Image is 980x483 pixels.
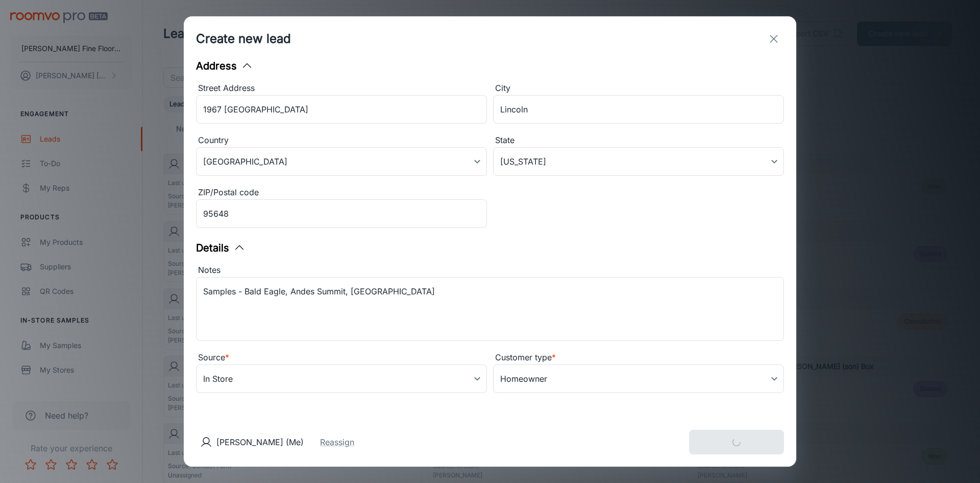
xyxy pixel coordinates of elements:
[196,364,487,393] div: In Store
[196,58,253,74] button: Address
[196,351,487,364] div: Source
[320,436,354,448] button: Reassign
[493,147,784,176] div: [US_STATE]
[196,82,487,95] div: Street Address
[196,95,487,124] input: 2412 Northwest Passage
[196,199,487,228] input: J1U 3L7
[196,264,784,277] div: Notes
[196,240,246,256] button: Details
[196,30,291,48] h1: Create new lead
[493,364,784,393] div: Homeowner
[203,286,777,333] textarea: Samples - Bald Eagle, Andes Summit, [GEOGRAPHIC_DATA]
[493,351,784,364] div: Customer type
[216,436,304,448] p: [PERSON_NAME] (Me)
[196,186,487,199] div: ZIP/Postal code
[196,147,487,176] div: [GEOGRAPHIC_DATA]
[493,82,784,95] div: City
[764,29,784,49] button: exit
[493,95,784,124] input: Whitehorse
[493,134,784,147] div: State
[196,134,487,147] div: Country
